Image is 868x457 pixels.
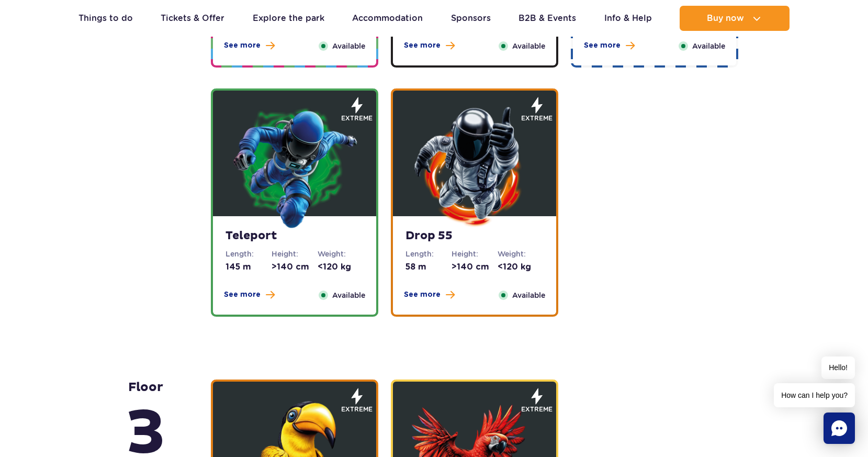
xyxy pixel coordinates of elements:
[584,40,635,51] button: See more
[521,114,553,123] span: extreme
[352,6,423,31] a: Accommodation
[498,249,544,259] dt: Weight:
[224,289,275,300] button: See more
[692,40,725,52] span: Available
[78,6,133,31] a: Things to do
[680,6,790,31] button: Buy now
[412,104,537,229] img: 683e9e24c5e48596947785.png
[821,356,855,379] span: Hello!
[518,6,576,31] a: B2B & Events
[512,289,545,301] span: Available
[318,261,364,273] dd: <120 kg
[226,229,364,243] strong: Teleport
[521,405,553,414] span: extreme
[272,261,318,273] dd: >140 cm
[451,6,491,31] a: Sponsors
[332,289,365,301] span: Available
[404,289,455,300] button: See more
[584,40,621,51] span: See more
[341,114,373,123] span: extreme
[272,249,318,259] dt: Height:
[824,413,855,444] div: Chat
[224,40,275,51] button: See more
[404,40,441,51] span: See more
[452,261,498,273] dd: >140 cm
[405,249,452,259] dt: Length:
[253,6,324,31] a: Explore the park
[404,40,455,51] button: See more
[604,6,652,31] a: Info & Help
[161,6,224,31] a: Tickets & Offer
[226,249,272,259] dt: Length:
[512,40,545,52] span: Available
[232,104,357,229] img: 683e9e16b5164260818783.png
[452,249,498,259] dt: Height:
[341,405,373,414] span: extreme
[318,249,364,259] dt: Weight:
[498,261,544,273] dd: <120 kg
[405,229,544,243] strong: Drop 55
[224,289,261,300] span: See more
[405,261,452,273] dd: 58 m
[332,40,365,52] span: Available
[707,14,744,23] span: Buy now
[226,261,272,273] dd: 145 m
[224,40,261,51] span: See more
[404,289,441,300] span: See more
[774,383,855,407] span: How can I help you?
